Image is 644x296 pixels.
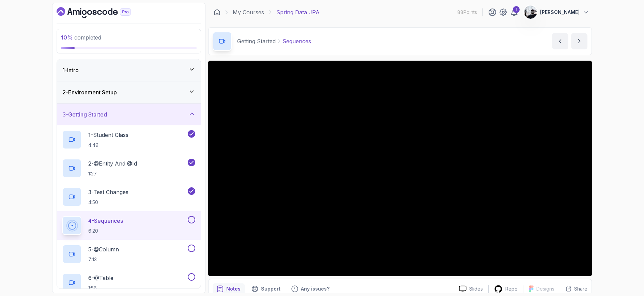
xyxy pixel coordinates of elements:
[57,59,201,81] button: 1-Intro
[489,285,523,293] a: Repo
[237,37,276,45] p: Getting Started
[62,216,195,235] button: 4-Sequences6:20
[287,283,334,294] button: Feedback button
[261,285,280,292] p: Support
[88,188,128,196] p: 3 - Test Changes
[574,285,587,292] p: Share
[62,273,195,292] button: 6-@Table1:56
[57,81,201,103] button: 2-Environment Setup
[88,217,123,225] p: 4 - Sequences
[88,159,137,168] p: 2 - @Entity And @Id
[62,66,79,74] h3: 1 - Intro
[524,6,537,19] img: user profile image
[505,285,518,292] p: Repo
[233,8,264,16] a: My Courses
[571,33,587,49] button: next content
[88,199,128,206] p: 4:50
[62,110,107,119] h3: 3 - Getting Started
[62,88,117,96] h3: 2 - Environment Setup
[62,187,195,206] button: 3-Test Changes4:50
[88,256,119,263] p: 7:13
[510,8,518,16] a: 1
[552,33,568,49] button: previous content
[213,283,245,294] button: notes button
[560,285,587,292] button: Share
[536,285,554,292] p: Designs
[214,9,220,16] a: Dashboard
[457,9,477,16] p: 88 Points
[62,159,195,178] button: 2-@Entity And @Id1:27
[88,285,113,292] p: 1:56
[524,5,589,19] button: user profile image[PERSON_NAME]
[88,142,128,149] p: 4:49
[88,170,137,177] p: 1:27
[62,245,195,264] button: 5-@Column7:13
[57,104,201,125] button: 3-Getting Started
[301,285,329,292] p: Any issues?
[62,130,195,149] button: 1-Student Class4:49
[540,9,580,16] p: [PERSON_NAME]
[61,34,101,41] span: completed
[469,285,483,292] p: Slides
[57,7,147,18] a: Dashboard
[247,283,285,294] button: Support button
[226,285,241,292] p: Notes
[282,37,311,45] p: Sequences
[88,228,123,234] p: 6:20
[88,245,119,253] p: 5 - @Column
[513,6,520,13] div: 1
[276,8,320,16] p: Spring Data JPA
[454,285,488,293] a: Slides
[208,61,592,276] iframe: 4 - Sequences
[61,34,73,41] span: 10 %
[88,131,128,139] p: 1 - Student Class
[88,274,113,282] p: 6 - @Table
